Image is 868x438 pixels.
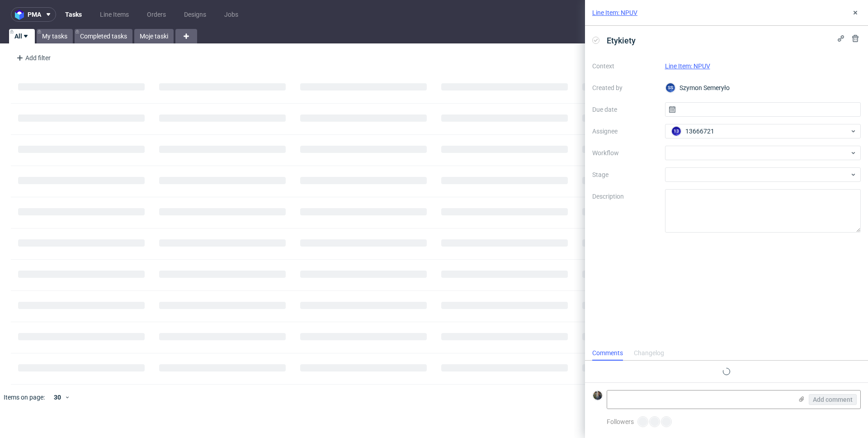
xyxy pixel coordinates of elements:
span: Followers [607,418,634,425]
a: Line Item: NPUV [592,8,637,17]
img: Maciej Sobola [593,391,602,400]
button: pma [11,7,56,22]
div: Add filter [13,51,52,65]
div: 30 [48,391,65,404]
a: Tasks [60,7,87,22]
figcaption: SS [666,83,675,92]
a: Line Item: NPUV [665,62,710,70]
div: Szymon Semeryło [665,81,861,95]
a: Orders [142,7,171,22]
span: 13666721 [685,127,714,136]
a: Moje taski [134,29,174,43]
span: pma [28,11,41,18]
a: Completed tasks [75,29,132,43]
img: logo [15,10,28,20]
label: Workflow [592,148,658,158]
a: My tasks [37,29,73,43]
span: Etykiety [603,33,639,48]
figcaption: 13 [672,127,681,136]
label: Stage [592,169,658,180]
div: Comments [592,346,623,361]
label: Description [592,191,658,231]
span: Items on page: [4,393,45,402]
label: Context [592,61,658,71]
a: Designs [179,7,212,22]
a: Jobs [219,7,244,22]
label: Created by [592,82,658,93]
div: Changelog [634,346,664,361]
a: All [9,29,35,43]
label: Due date [592,104,658,115]
label: Assignee [592,126,658,137]
a: Line Items [94,7,134,22]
